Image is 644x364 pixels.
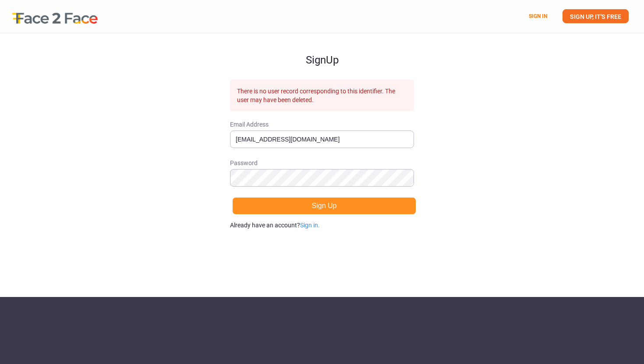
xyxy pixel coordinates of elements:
[230,159,414,167] span: Password
[230,221,414,230] p: Already have an account?
[230,120,414,129] span: Email Address
[529,13,547,19] a: SIGN IN
[563,9,629,23] a: SIGN UP, IT'S FREE
[232,197,416,215] button: Sign Up
[230,33,414,66] h1: Sign Up
[230,169,414,187] input: Password
[230,80,414,111] div: There is no user record corresponding to this identifier. The user may have been deleted.
[300,222,320,229] a: Sign in.
[230,131,414,148] input: Email Address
